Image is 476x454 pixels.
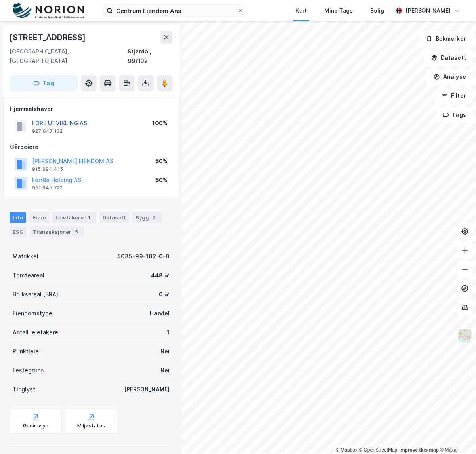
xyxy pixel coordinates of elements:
button: Tag [10,75,78,91]
div: Matrikkel [13,252,38,261]
div: [PERSON_NAME] [124,385,170,394]
div: Eiendomstype [13,309,52,318]
div: 927 847 132 [32,128,63,134]
div: 915 994 415 [32,166,63,172]
a: Mapbox [336,447,357,453]
div: Bruksareal (BRA) [13,290,58,299]
div: ESG [10,226,27,237]
div: 50% [155,156,168,166]
div: [PERSON_NAME] [405,6,451,15]
input: Søk på adresse, matrikkel, gårdeiere, leietakere eller personer [113,5,237,17]
button: Tags [436,107,473,123]
div: Bolig [370,6,384,15]
iframe: Chat Widget [436,416,476,454]
div: 5 [73,228,81,236]
div: Miljøstatus [77,423,105,429]
a: OpenStreetMap [359,447,398,453]
div: Datasett [99,212,129,223]
div: Geoinnsyn [23,423,49,429]
div: 951 945 722 [32,185,63,191]
div: Tomteareal [13,271,44,280]
div: Mine Tags [324,6,353,15]
div: 1 [85,214,93,221]
div: Info [10,212,26,223]
div: Tinglyst [13,385,35,394]
div: Leietakere [52,212,96,223]
div: Hjemmelshaver [10,104,172,114]
div: Eiere [29,212,49,223]
div: 50% [155,175,168,185]
div: [GEOGRAPHIC_DATA], [GEOGRAPHIC_DATA] [10,47,128,66]
a: Improve this map [400,447,439,453]
div: 0 ㎡ [159,290,170,299]
div: 1 [167,328,170,337]
div: 5035-99-102-0-0 [117,252,170,261]
div: 448 ㎡ [151,271,170,280]
div: Handel [150,309,170,318]
img: norion-logo.80e7a08dc31c2e691866.png [13,3,84,19]
div: Stjørdal, 99/102 [128,47,173,66]
div: Antall leietakere [13,328,58,337]
div: Gårdeiere [10,142,172,152]
div: Kontrollprogram for chat [436,416,476,454]
button: Bokmerker [419,31,473,47]
div: 2 [151,214,159,221]
img: Z [457,328,472,343]
div: Nei [161,347,170,356]
div: Festegrunn [13,366,44,375]
div: Nei [161,366,170,375]
div: Kart [296,6,307,15]
div: [STREET_ADDRESS] [10,31,87,44]
div: Transaksjoner [30,226,84,237]
div: 100% [152,118,168,128]
button: Datasett [424,50,473,66]
div: Punktleie [13,347,39,356]
button: Analyse [427,69,473,85]
div: Bygg [132,212,162,223]
button: Filter [435,88,473,104]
